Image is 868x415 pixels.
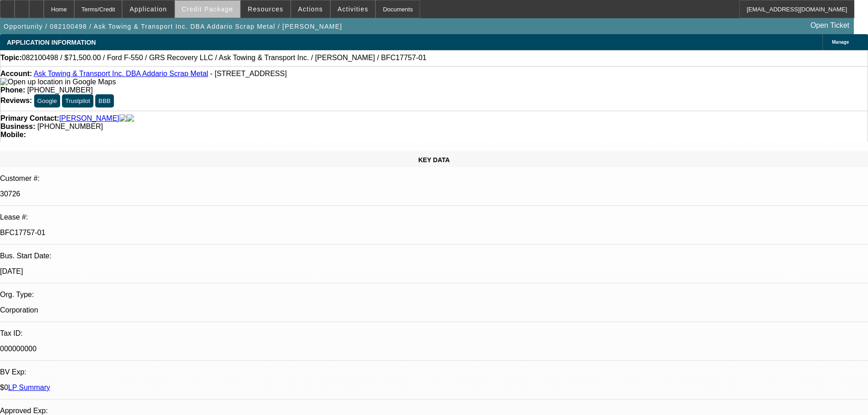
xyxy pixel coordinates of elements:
span: APPLICATION INFORMATION [7,39,96,46]
strong: Mobile: [0,131,26,138]
strong: Topic: [0,54,22,62]
span: KEY DATA [418,156,450,164]
button: Activities [331,0,375,18]
strong: Reviews: [0,97,32,104]
button: Resources [241,0,290,18]
button: Trustpilot [62,94,93,108]
img: Open up location in Google Maps [0,78,116,86]
img: facebook-icon.png [119,114,127,123]
span: Application [129,5,167,13]
strong: Primary Contact: [0,114,59,123]
span: [PHONE_NUMBER] [37,123,103,130]
a: Ask Towing & Transport Inc. DBA Addario Scrap Metal [34,70,208,77]
a: Open Ticket [807,18,853,33]
button: BBB [95,94,114,108]
a: LP Summary [8,384,50,391]
span: Resources [248,5,283,13]
span: Credit Package [182,5,233,13]
button: Credit Package [175,0,240,18]
span: Actions [298,5,323,13]
strong: Phone: [0,86,25,94]
img: linkedin-icon.png [127,114,134,123]
strong: Account: [0,70,32,77]
button: Google [34,94,60,108]
a: [PERSON_NAME] [59,114,119,123]
button: Application [123,0,174,18]
button: Actions [291,0,330,18]
span: Activities [338,5,369,13]
span: 082100498 / $71,500.00 / Ford F-550 / GRS Recovery LLC / Ask Towing & Transport Inc. / [PERSON_NA... [22,54,426,62]
a: View Google Maps [0,78,116,86]
span: Manage [832,40,849,45]
span: Opportunity / 082100498 / Ask Towing & Transport Inc. DBA Addario Scrap Metal / [PERSON_NAME] [4,23,342,30]
strong: Business: [0,123,35,130]
span: - [STREET_ADDRESS] [210,70,287,77]
span: [PHONE_NUMBER] [27,86,93,94]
